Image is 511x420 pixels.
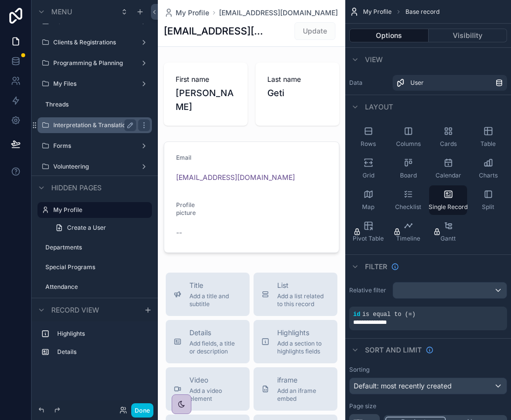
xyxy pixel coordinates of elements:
span: Filter [365,262,387,272]
span: Timeline [396,235,420,243]
span: Pivot Table [353,235,384,243]
label: Relative filter [349,286,389,294]
span: Create a User [67,224,106,232]
span: Base record [405,8,439,16]
button: Map [349,185,387,215]
button: Gantt [429,217,467,246]
button: Grid [349,154,387,183]
label: Sorting [349,366,369,374]
span: is equal to (=) [362,311,415,318]
label: My Files [53,80,132,88]
span: Split [482,203,494,211]
label: Data [349,79,389,87]
button: Visibility [429,29,508,42]
span: Default: most recently created [354,382,452,390]
label: Forms [53,142,132,150]
button: Timeline [389,217,427,246]
button: Default: most recently created [349,378,507,394]
button: Options [349,29,429,42]
label: Threads [45,101,146,108]
span: Checklist [395,203,421,211]
button: Board [389,154,427,183]
button: Cards [429,122,467,152]
span: Hidden pages [51,183,102,193]
button: Charts [469,154,507,183]
span: Gantt [440,235,456,243]
span: View [365,55,383,65]
button: Single Record [429,185,467,215]
label: Attendance [45,283,146,291]
label: Volunteering [53,163,132,171]
label: Clients & Registrations [53,38,132,46]
label: My Profile [53,206,146,214]
label: Special Programs [45,263,146,271]
label: Interpretation & Translation [53,121,132,129]
span: Board [400,172,417,179]
div: scrollable content [32,321,158,370]
span: Record view [51,305,99,315]
button: Split [469,185,507,215]
button: Calendar [429,154,467,183]
button: Columns [389,122,427,152]
span: My Profile [176,8,209,18]
span: Layout [365,102,393,112]
button: Checklist [389,185,427,215]
h1: [EMAIL_ADDRESS][DOMAIN_NAME] [164,24,265,38]
span: Cards [440,140,457,148]
a: Create a User [49,220,152,236]
span: Sort And Limit [365,345,422,355]
span: Charts [479,172,498,179]
label: Details [57,348,144,356]
span: Grid [363,172,374,179]
label: Departments [45,244,146,251]
span: Single Record [429,203,468,211]
button: Table [469,122,507,152]
span: Columns [396,140,421,148]
button: Pivot Table [349,217,387,246]
span: User [410,79,424,87]
label: Page size [349,402,376,410]
label: Highlights [57,330,144,338]
a: [EMAIL_ADDRESS][DOMAIN_NAME] [219,8,338,18]
button: Rows [349,122,387,152]
span: Map [362,203,374,211]
a: My Profile [164,8,209,18]
span: Table [480,140,496,148]
label: Programming & Planning [53,59,132,67]
span: Rows [361,140,376,148]
span: Calendar [436,172,461,179]
span: id [353,311,360,318]
a: User [393,75,507,91]
span: My Profile [363,8,392,16]
span: Menu [51,7,72,17]
button: Done [131,403,153,418]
